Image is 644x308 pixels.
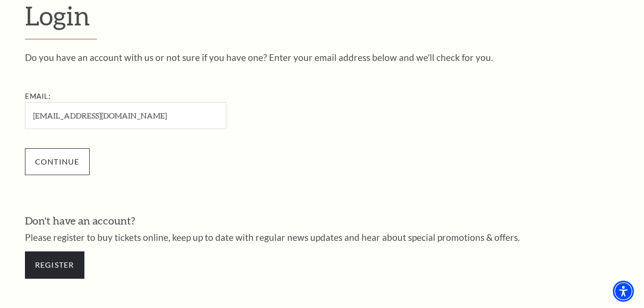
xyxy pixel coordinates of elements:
[25,251,84,278] a: Register
[25,233,620,242] p: Please register to buy tickets online, keep up to date with regular news updates and hear about s...
[25,102,226,129] input: Required
[25,213,620,228] h3: Don't have an account?
[25,92,51,100] label: Email:
[613,281,634,302] div: Accessibility Menu
[25,148,90,175] input: Submit button
[25,53,620,62] p: Do you have an account with us or not sure if you have one? Enter your email address below and we...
